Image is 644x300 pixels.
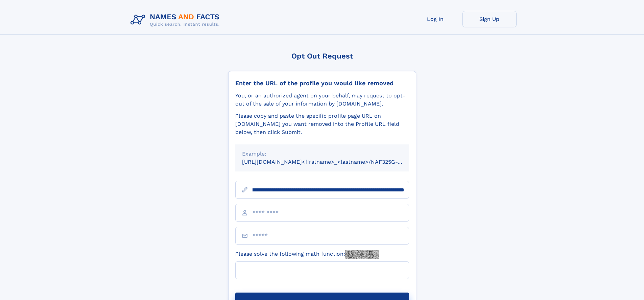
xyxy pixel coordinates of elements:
[128,11,225,29] img: Logo Names and Facts
[408,11,462,27] a: Log In
[235,92,409,108] div: You, or an authorized agent on your behalf, may request to opt-out of the sale of your informatio...
[228,52,416,60] div: Opt Out Request
[235,112,409,136] div: Please copy and paste the specific profile page URL on [DOMAIN_NAME] you want removed into the Pr...
[235,79,409,87] div: Enter the URL of the profile you would like removed
[242,159,422,165] small: [URL][DOMAIN_NAME]<firstname>_<lastname>/NAF325G-xxxxxxxx
[462,11,517,27] a: Sign Up
[242,150,402,158] div: Example:
[235,250,379,259] label: Please solve the following math function:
